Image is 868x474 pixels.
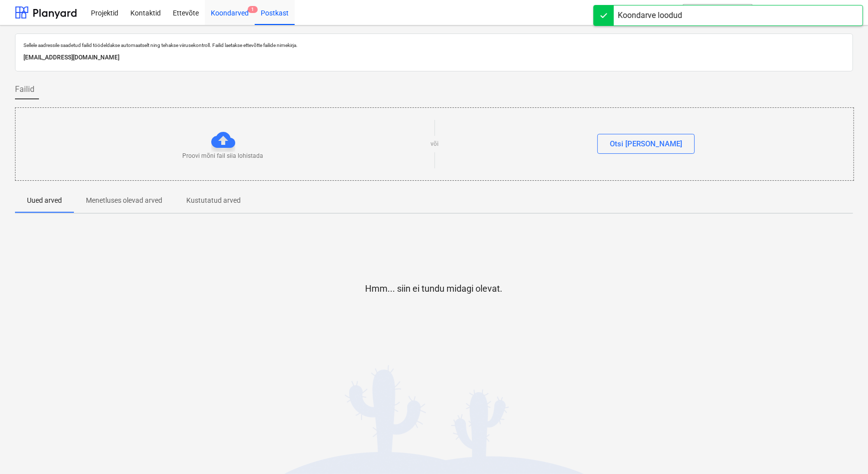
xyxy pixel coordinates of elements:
[183,152,264,160] p: Proovi mõni fail siia lohistada
[610,137,682,150] div: Otsi [PERSON_NAME]
[248,6,258,13] span: 1
[23,52,845,63] p: [EMAIL_ADDRESS][DOMAIN_NAME]
[366,283,503,295] p: Hmm... siin ei tundu midagi olevat.
[23,42,845,48] p: Sellele aadressile saadetud failid töödeldakse automaatselt ning tehakse viirusekontroll. Failid ...
[186,195,241,206] p: Kustutatud arved
[15,107,854,181] div: Proovi mõni fail siia lohistadavõiOtsi [PERSON_NAME]
[818,426,868,474] iframe: Chat Widget
[597,134,695,154] button: Otsi [PERSON_NAME]
[15,83,34,95] span: Failid
[431,140,438,148] p: või
[86,195,162,206] p: Menetluses olevad arved
[27,195,62,206] p: Uued arved
[618,9,682,21] div: Koondarve loodud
